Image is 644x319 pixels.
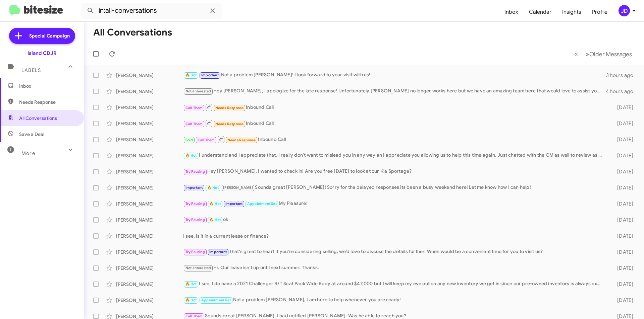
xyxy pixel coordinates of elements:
span: Appointment Set [201,298,231,302]
div: [PERSON_NAME] [116,152,183,159]
span: » [586,50,589,58]
span: Call Them [185,122,203,126]
div: [DATE] [606,297,639,304]
span: Needs Response [227,138,256,142]
div: I understand and I appreciate that. I really don't want to mislead you in any way an I appreciate... [183,152,606,159]
span: [PERSON_NAME] [223,185,253,190]
span: All Conversations [19,115,57,122]
span: 🔥 Hot [185,153,197,158]
div: Sounds great [PERSON_NAME]! Sorry for the delayed responses its been a busy weekend here! Let me ... [183,184,606,191]
div: [DATE] [606,136,639,143]
span: Labels [21,67,41,73]
div: Not a problem [PERSON_NAME]! I look forward to your visit with us! [183,71,606,79]
div: [DATE] [606,265,639,271]
div: [DATE] [606,217,639,223]
span: Call Them [198,138,215,142]
div: [DATE] [606,201,639,207]
span: Needs Response [19,99,76,105]
div: Island CDJR [28,50,57,57]
div: I see, is it in a current lease or finance? [183,233,606,239]
div: [DATE] [606,120,639,127]
a: Inbox [499,2,524,22]
div: Hey [PERSON_NAME], I wanted to check in! Are you free [DATE] to look at our Kia Sportage? [183,168,606,175]
div: [PERSON_NAME] [116,184,183,191]
div: [PERSON_NAME] [116,297,183,304]
span: Special Campaign [29,32,70,39]
div: [PERSON_NAME] [116,265,183,271]
span: Appointment Set [247,202,277,206]
div: [DATE] [606,104,639,111]
div: [PERSON_NAME] [116,249,183,255]
div: [PERSON_NAME] [116,120,183,127]
div: 3 hours ago [606,72,639,79]
div: [PERSON_NAME] [116,233,183,239]
button: Previous [570,47,582,61]
div: Inbound Call [183,135,606,144]
span: Inbox [19,83,76,89]
div: [DATE] [606,168,639,175]
span: 🔥 Hot [209,202,221,206]
div: [PERSON_NAME] [116,88,183,95]
span: Important [201,73,219,77]
div: [DATE] [606,233,639,239]
span: Try Pausing [185,250,205,254]
div: [PERSON_NAME] [116,168,183,175]
div: [PERSON_NAME] [116,217,183,223]
div: [PERSON_NAME] [116,72,183,79]
span: 🔥 Hot [185,73,197,77]
span: Needs Response [215,122,244,126]
div: ok [183,216,606,224]
input: Search [81,3,222,19]
div: My Pleasure! [183,200,606,208]
span: Call Them [185,106,203,110]
div: [PERSON_NAME] [116,136,183,143]
nav: Page navigation example [571,47,636,61]
div: Inbound Call [183,103,606,111]
span: Save a Deal [19,131,44,138]
div: [PERSON_NAME] [116,281,183,288]
div: [DATE] [606,281,639,288]
a: Special Campaign [9,28,75,44]
span: Not-Interested [185,89,211,93]
span: Try Pausing [185,169,205,174]
div: [DATE] [606,152,639,159]
span: Important [209,250,227,254]
button: JD [613,5,637,16]
span: 🔥 Hot [185,298,197,302]
span: « [574,50,578,58]
a: Profile [587,2,613,22]
div: I see, I do have a 2021 Challenger R/T Scat Pack Wide Body at around $47,000 but I will keep my e... [183,280,606,288]
div: [PERSON_NAME] [116,104,183,111]
span: 🔥 Hot [209,218,221,222]
h1: All Conversations [93,27,172,38]
div: That's great to hear! If you're considering selling, we’d love to discuss the details further. Wh... [183,248,606,256]
div: Inbound Call [183,119,606,128]
span: Try Pausing [185,202,205,206]
button: Next [582,47,636,61]
span: Not-Interested [185,266,211,270]
span: Call Them [185,314,203,318]
a: Insights [557,2,587,22]
div: 4 hours ago [606,88,639,95]
span: 🔥 Hot [207,185,219,190]
div: [DATE] [606,184,639,191]
a: Calendar [524,2,557,22]
span: 🔥 Hot [185,282,197,286]
span: Sold [185,138,193,142]
div: Hey [PERSON_NAME], I apologize for the late response! Unfortunately [PERSON_NAME] no longer works... [183,87,606,95]
span: Important [185,185,203,190]
span: Important [225,202,243,206]
span: More [21,150,35,156]
div: [DATE] [606,249,639,255]
span: Needs Response [215,106,244,110]
span: Try Pausing [185,218,205,222]
div: Not a problem [PERSON_NAME], I am here to help whenever you are ready! [183,296,606,304]
div: [PERSON_NAME] [116,201,183,207]
div: Hi. Our lease isn't up until next summer. Thanks. [183,264,606,272]
div: JD [619,5,630,16]
span: Older Messages [589,51,632,58]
